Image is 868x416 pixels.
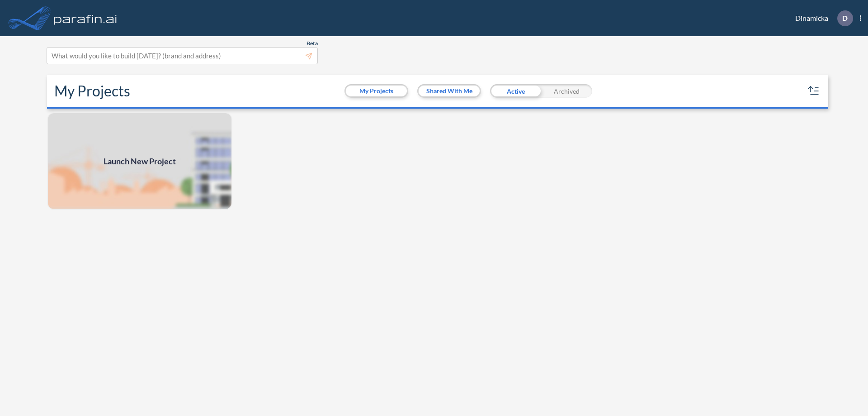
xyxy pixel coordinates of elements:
[307,40,318,47] span: Beta
[52,9,119,27] img: logo
[346,86,407,96] button: My Projects
[419,86,480,96] button: Shared With Me
[47,112,232,210] img: add
[541,84,592,98] div: Archived
[842,14,848,22] p: D
[807,84,821,98] button: sort
[490,84,541,98] div: Active
[47,112,232,210] a: Launch New Project
[54,82,130,100] h2: My Projects
[782,10,861,26] div: Dinamicka
[104,155,176,167] span: Launch New Project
